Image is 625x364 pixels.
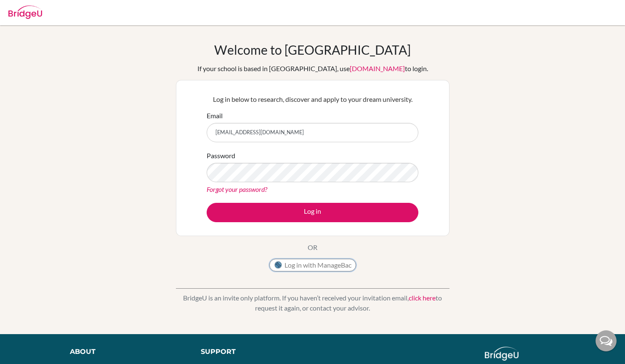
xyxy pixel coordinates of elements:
[8,5,42,19] img: Bridge-U
[207,151,235,161] label: Password
[19,6,36,13] span: Help
[70,347,182,357] div: About
[269,259,356,271] button: Log in with ManageBac
[176,293,449,313] p: BridgeU is an invite only platform. If you haven’t received your invitation email, to request it ...
[485,347,519,361] img: logo_white@2x-f4f0deed5e89b7ecb1c2cc34c3e3d731f90f0f143d5ea2071677605dd97b5244.png
[214,42,411,57] h1: Welcome to [GEOGRAPHIC_DATA]
[409,294,436,302] a: click here
[197,64,428,74] div: If your school is based in [GEOGRAPHIC_DATA], use to login.
[207,94,418,104] p: Log in below to research, discover and apply to your dream university.
[207,111,223,121] label: Email
[201,347,304,357] div: Support
[350,64,405,72] a: [DOMAIN_NAME]
[308,242,317,252] p: OR
[207,185,267,193] a: Forgot your password?
[207,203,418,222] button: Log in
